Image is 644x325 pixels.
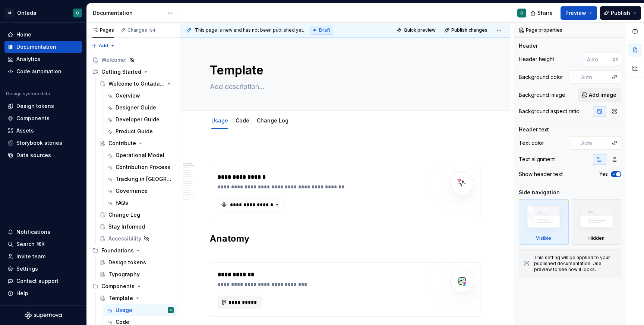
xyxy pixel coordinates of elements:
a: Product Guide [104,125,177,137]
div: Components [16,115,50,122]
a: Operational Model [104,149,177,161]
div: Background image [519,91,565,99]
button: Quick preview [394,25,439,35]
a: Design tokens [97,257,177,268]
a: FAQs [104,197,177,209]
a: Documentation [4,41,82,53]
div: Help [16,290,28,297]
button: Contact support [4,275,82,287]
div: Background aspect ratio [519,108,580,115]
div: Text alignment [519,156,555,163]
a: Home [4,29,82,41]
div: Notifications [16,228,50,236]
div: C [170,306,172,314]
div: Foundations [101,247,134,254]
div: Governance [116,187,148,195]
div: Design system data [6,91,50,97]
button: Preview [561,6,597,20]
div: Header text [519,126,549,133]
a: Change Log [257,117,288,124]
div: Designer Guide [116,104,156,111]
input: Auto [578,70,608,84]
div: Pages [92,27,114,33]
div: Getting Started [89,66,177,78]
div: Code automation [16,68,61,75]
div: C [520,10,523,16]
div: Visible [536,235,551,241]
a: Overview [104,90,177,102]
a: Welcome! [89,54,177,66]
div: Analytics [16,55,40,63]
div: Hidden [572,199,622,245]
div: Design tokens [16,102,54,110]
div: Changes [127,27,157,33]
span: Share [537,9,553,17]
button: Help [4,287,82,299]
div: Typography [108,271,140,278]
button: Notifications [4,226,82,238]
span: This page is new and has not been published yet. [195,27,304,33]
div: Hidden [588,235,604,241]
div: Components [89,280,177,292]
div: Header height [519,55,554,63]
div: Background color [519,73,563,81]
button: Publish [600,6,641,20]
div: Text color [519,139,544,147]
a: Code automation [4,66,82,77]
span: 54 [149,27,157,33]
div: Foundations [89,245,177,257]
button: Publish changes [442,25,491,35]
div: Settings [16,265,38,273]
label: Yes [599,171,608,177]
div: Documentation [16,43,56,51]
div: This setting will be applied to your published documentation. Use preview to see how it looks. [534,255,616,273]
div: Search ⌘K [16,240,45,248]
input: Auto [578,136,608,150]
div: Show header text [519,171,563,178]
div: Components [101,283,135,290]
a: Assets [4,125,82,137]
div: Contact support [16,277,59,285]
a: Components [4,112,82,124]
div: Usage [208,112,231,128]
div: Tracking in [GEOGRAPHIC_DATA] [116,175,172,183]
a: Welcome to Ontada Design System [97,78,177,90]
a: Invite team [4,251,82,262]
div: Documentation [93,9,163,17]
a: Usage [211,117,228,124]
div: M [5,9,14,17]
div: Assets [16,127,34,134]
a: Settings [4,263,82,275]
a: Governance [104,185,177,197]
span: Add [99,43,108,49]
div: Contribution Process [116,163,170,171]
div: Home [16,31,31,38]
button: Add image [578,88,621,102]
div: Stay Informed [108,223,145,230]
input: Auto [584,52,613,66]
a: Data sources [4,149,82,161]
a: Developer Guide [104,114,177,125]
span: Add image [589,91,616,99]
button: Search ⌘K [4,238,82,250]
a: Contribution Process [104,161,177,173]
a: Analytics [4,53,82,65]
div: Storybook stories [16,139,62,147]
span: Publish [611,9,630,17]
a: Tracking in [GEOGRAPHIC_DATA] [104,173,177,185]
a: Change Log [97,209,177,221]
button: MOntadaC [1,5,85,21]
div: Design tokens [108,259,146,266]
a: Designer Guide [104,102,177,114]
a: Design tokens [4,100,82,112]
div: Code [233,112,252,128]
div: Data sources [16,152,51,159]
span: Preview [565,9,586,17]
div: Change Log [254,112,291,128]
div: C [76,10,79,16]
a: Supernova Logo [25,312,62,319]
a: Storybook stories [4,137,82,149]
div: Ontada [17,9,37,17]
div: Getting Started [101,68,141,76]
div: Developer Guide [116,116,160,123]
